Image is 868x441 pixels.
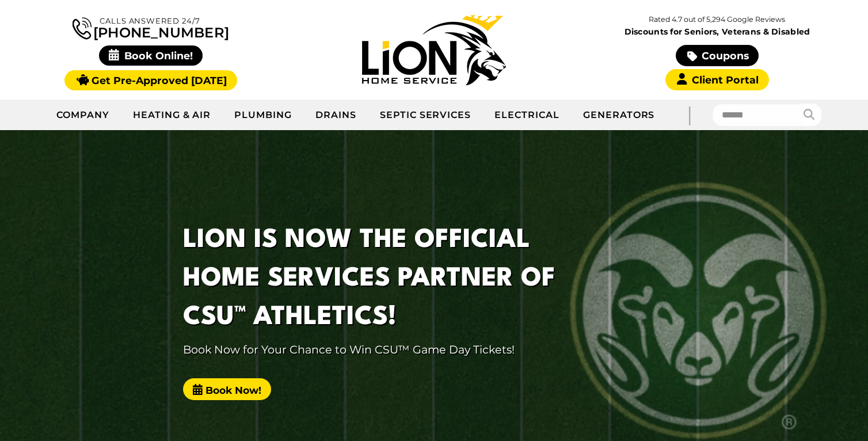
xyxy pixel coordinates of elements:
a: Coupons [676,45,759,66]
a: [PHONE_NUMBER] [73,15,229,40]
img: Lion Home Service [362,15,506,85]
a: Septic Services [368,101,483,130]
a: Drains [304,101,368,130]
h1: LION IS NOW THE OFFICIAL HOME SERVICES PARTNER OF CSU™ ATHLETICS! [183,221,602,337]
span: Book Online! [99,45,203,66]
p: Book Now for Your Chance to Win CSU™ Game Day Tickets! [183,341,602,358]
a: Book Now! [183,378,271,400]
a: Heating & Air [121,101,223,130]
a: Client Portal [665,69,769,90]
p: Rated 4.7 out of 5,294 Google Reviews [576,13,859,26]
a: Plumbing [223,101,304,130]
a: Get Pre-Approved [DATE] [64,70,237,90]
a: Electrical [483,101,572,130]
a: Generators [572,101,667,130]
a: Company [45,101,121,130]
span: Discounts for Seniors, Veterans & Disabled [578,28,856,36]
div: | [666,100,712,130]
